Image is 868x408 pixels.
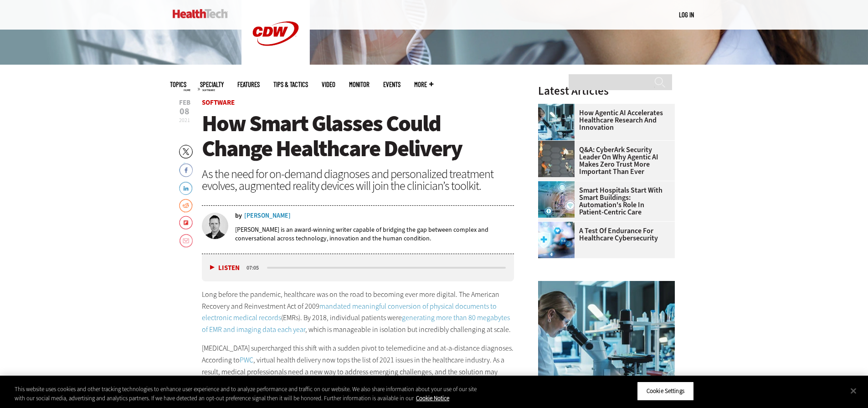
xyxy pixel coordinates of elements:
a: [PERSON_NAME] [244,213,291,219]
a: MonITor [349,81,370,88]
img: Home [173,9,228,18]
a: mandated meaningful conversion of physical documents to electronic medical records [202,301,497,323]
span: Feb [179,99,190,106]
a: Healthcare cybersecurity [538,222,579,229]
p: [PERSON_NAME] is an award-winning writer capable of bridging the gap between complex and conversa... [235,225,514,243]
div: This website uses cookies and other tracking technologies to enhance user experience and to analy... [15,385,478,403]
img: Doug Bonderud [202,213,228,239]
img: Group of humans and robots accessing a network [538,141,575,177]
a: Tips & Tactics [273,81,308,88]
button: Close [843,381,863,401]
a: Log in [679,10,694,19]
span: How Smart Glasses Could Change Healthcare Delivery [202,108,462,163]
a: Video [322,81,335,88]
div: duration [245,264,266,272]
h3: Latest Articles [538,85,675,97]
img: scientist looks through microscope in lab [538,104,575,140]
img: scientist looks through microscope in lab [538,281,675,383]
button: Cookie Settings [637,382,694,401]
span: by [235,213,242,219]
a: Smart hospital [538,181,579,189]
p: Long before the pandemic, healthcare was on the road to becoming ever more digital. The American ... [202,289,514,335]
p: [MEDICAL_DATA] supercharged this shift with a sudden pivot to telemedicine and at-a-distance diag... [202,342,514,389]
a: Software [202,98,235,107]
img: Smart hospital [538,181,575,218]
a: CDW [241,60,310,70]
div: media player [202,254,514,281]
a: Q&A: CyberArk Security Leader on Why Agentic AI Makes Zero Trust More Important Than Ever [538,146,669,175]
div: User menu [679,10,694,20]
button: Listen [210,265,240,271]
span: Specialty [200,81,224,88]
span: 2021 [179,117,190,124]
a: scientist looks through microscope in lab [538,104,579,111]
div: As the need for on-demand diagnoses and personalized treatment evolves, augmented reality devices... [202,168,514,192]
a: How Agentic AI Accelerates Healthcare Research and Innovation [538,109,669,131]
img: Healthcare cybersecurity [538,222,575,258]
a: generating more than 80 megabytes of EMR and imaging data each year [202,313,510,334]
a: More information about your privacy [416,394,449,402]
a: Events [383,81,401,88]
span: Topics [170,81,186,88]
span: 08 [179,107,190,116]
span: More [414,81,433,88]
a: Smart Hospitals Start With Smart Buildings: Automation's Role in Patient-Centric Care [538,187,669,216]
a: PWC [240,355,253,365]
a: Features [237,81,260,88]
a: A Test of Endurance for Healthcare Cybersecurity [538,227,669,242]
a: Group of humans and robots accessing a network [538,141,579,148]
